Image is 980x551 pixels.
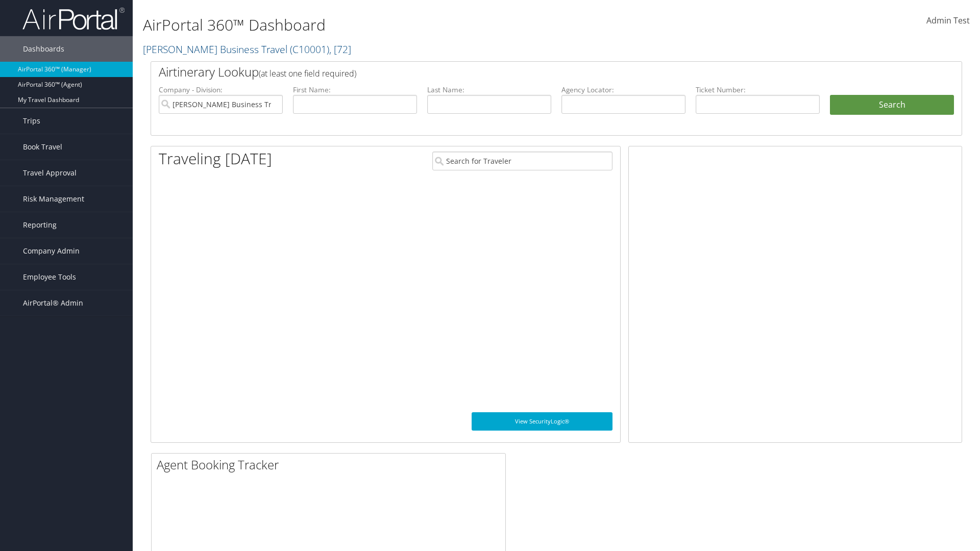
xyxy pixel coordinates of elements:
[259,68,356,79] span: (at least one field required)
[159,85,283,95] label: Company - Division:
[23,264,76,290] span: Employee Tools
[696,85,820,95] label: Ticket Number:
[926,5,970,37] a: Admin Test
[427,85,551,95] label: Last Name:
[157,456,505,473] h2: Agent Booking Tracker
[293,85,417,95] label: First Name:
[23,290,83,316] span: AirPortal® Admin
[23,186,84,212] span: Risk Management
[143,14,694,36] h1: AirPortal 360™ Dashboard
[143,42,351,56] a: [PERSON_NAME] Business Travel
[159,63,887,81] h2: Airtinerary Lookup
[290,42,329,56] span: ( C10001 )
[472,412,612,431] a: View SecurityLogic®
[23,238,80,264] span: Company Admin
[926,15,970,26] span: Admin Test
[159,148,272,169] h1: Traveling [DATE]
[22,7,125,31] img: airportal-logo.png
[830,95,954,115] button: Search
[23,36,64,62] span: Dashboards
[432,152,612,170] input: Search for Traveler
[561,85,685,95] label: Agency Locator:
[23,212,57,238] span: Reporting
[23,134,62,160] span: Book Travel
[23,108,40,134] span: Trips
[23,160,77,186] span: Travel Approval
[329,42,351,56] span: , [ 72 ]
